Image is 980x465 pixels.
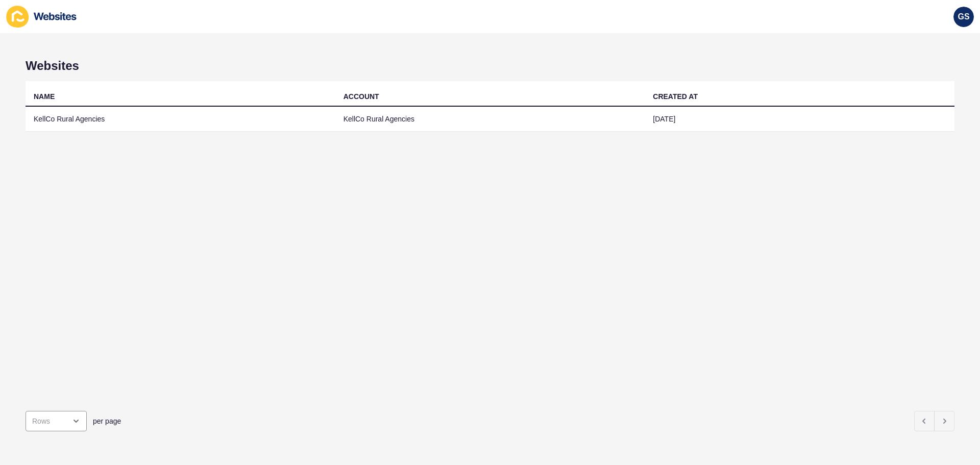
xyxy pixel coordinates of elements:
[26,59,954,73] h1: Websites
[26,411,87,431] div: open menu
[645,107,954,132] td: [DATE]
[653,91,698,102] div: CREATED AT
[335,107,645,132] td: KellCo Rural Agencies
[26,107,335,132] td: KellCo Rural Agencies
[34,91,55,102] div: NAME
[958,12,969,22] span: GS
[93,416,121,426] span: per page
[344,91,379,102] div: ACCOUNT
